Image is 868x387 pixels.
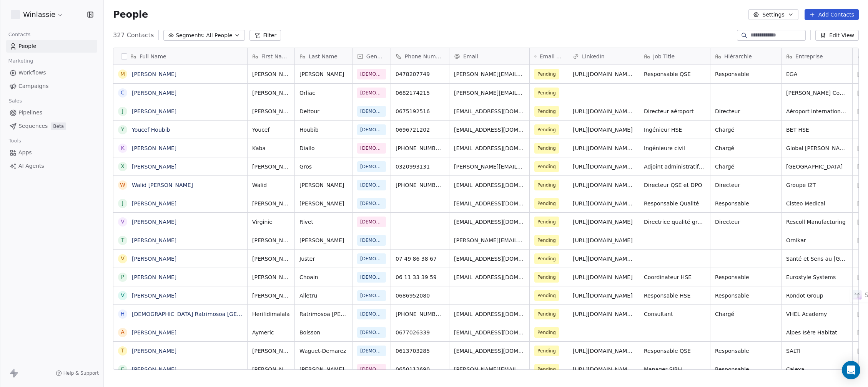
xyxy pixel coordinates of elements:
[715,365,777,373] span: Responsable
[454,310,525,318] span: [EMAIL_ADDRESS][DOMAIN_NAME]
[299,292,348,299] span: Alletru
[252,89,290,97] span: [PERSON_NAME]
[463,53,478,60] span: Email
[121,218,125,226] div: V
[396,163,444,170] span: 0320993131
[132,311,284,317] a: [DEMOGRAPHIC_DATA] Ratrimosoa [GEOGRAPHIC_DATA]
[353,48,391,64] div: Gender
[18,69,46,77] span: Workflows
[121,310,125,318] div: H
[644,273,705,281] span: Coordinateur HSE
[537,126,556,134] span: Pending
[252,329,290,336] span: Aymeric
[360,237,383,244] span: [DEMOGRAPHIC_DATA]
[454,255,525,263] span: [EMAIL_ADDRESS][DOMAIN_NAME]
[252,163,290,170] span: [PERSON_NAME]
[5,135,24,147] span: Tools
[644,365,705,373] span: Manager SIRH
[121,365,125,373] div: C
[786,200,848,207] span: Cisteo Medical
[582,53,605,60] span: LinkedIn
[573,348,677,354] a: [URL][DOMAIN_NAME][PERSON_NAME]
[299,310,348,318] span: Ratrimosoa [PERSON_NAME]
[252,107,290,115] span: [PERSON_NAME]
[360,200,383,207] span: [DEMOGRAPHIC_DATA]
[537,255,556,263] span: Pending
[786,237,848,244] span: Ornikar
[360,347,383,355] span: [DEMOGRAPHIC_DATA]
[715,163,777,170] span: Chargé
[396,347,444,355] span: 0613703285
[454,329,525,336] span: [EMAIL_ADDRESS][DOMAIN_NAME]
[644,200,705,207] span: Responsable Qualité
[249,30,281,41] button: Filter
[360,144,383,152] span: [DEMOGRAPHIC_DATA]
[815,30,859,41] button: Edit View
[18,149,32,157] span: Apps
[715,310,777,318] span: Chargé
[132,200,176,207] a: [PERSON_NAME]
[715,200,777,207] span: Responsable
[573,366,677,372] a: [URL][DOMAIN_NAME][PERSON_NAME]
[18,162,44,170] span: AI Agents
[132,90,176,96] a: [PERSON_NAME]
[786,347,848,355] span: SALTI
[786,218,848,226] span: Rescoll Manufacturing
[573,237,633,243] a: [URL][DOMAIN_NAME]
[405,53,444,60] span: Phone Number
[573,219,633,225] a: [URL][DOMAIN_NAME]
[715,107,777,115] span: Directeur
[786,292,848,299] span: Rondot Group
[537,218,556,226] span: Pending
[5,95,25,107] span: Sales
[360,70,383,78] span: [DEMOGRAPHIC_DATA]
[113,9,148,20] span: People
[132,145,176,151] a: [PERSON_NAME]
[121,162,125,170] div: X
[573,108,677,114] a: [URL][DOMAIN_NAME][PERSON_NAME]
[396,181,444,189] span: [PHONE_NUMBER]
[644,292,705,299] span: Responsable HSE
[449,48,529,64] div: Email
[122,199,123,207] div: J
[454,365,525,373] span: [PERSON_NAME][EMAIL_ADDRESS][PERSON_NAME][DOMAIN_NAME]
[396,292,444,299] span: 0686952080
[366,53,386,60] span: Gender
[454,200,525,207] span: [EMAIL_ADDRESS][DOMAIN_NAME]
[120,181,125,189] div: W
[573,127,633,133] a: [URL][DOMAIN_NAME]
[252,255,290,263] span: [PERSON_NAME]
[252,237,290,244] span: [PERSON_NAME]
[6,66,97,79] a: Workflows
[644,107,705,115] span: Directeur aéroport
[299,144,348,152] span: Diallo
[299,89,348,97] span: Orliac
[132,219,176,225] a: [PERSON_NAME]
[715,181,777,189] span: Directeur
[299,329,348,336] span: Boisson
[18,109,42,117] span: Pipelines
[299,255,348,263] span: Juster
[786,144,848,152] span: Global [PERSON_NAME] Construction & Engineering
[537,310,556,318] span: Pending
[537,163,556,170] span: Pending
[454,218,525,226] span: [EMAIL_ADDRESS][DOMAIN_NAME]
[121,89,125,97] div: C
[396,255,444,263] span: 07 49 86 38 67
[132,366,176,372] a: [PERSON_NAME]
[299,273,348,281] span: Choain
[795,53,823,60] span: Entreprise
[454,347,525,355] span: [EMAIL_ADDRESS][DOMAIN_NAME]
[537,292,556,299] span: Pending
[121,236,125,244] div: T
[396,310,444,318] span: [PHONE_NUMBER]
[573,256,677,262] a: [URL][DOMAIN_NAME][PERSON_NAME]
[715,144,777,152] span: Chargé
[6,160,97,172] a: AI Agents
[573,182,722,188] a: [URL][DOMAIN_NAME][PERSON_NAME][PERSON_NAME]
[51,122,66,130] span: Beta
[644,126,705,134] span: Ingénieur HSE
[454,144,525,152] span: [EMAIL_ADDRESS][DOMAIN_NAME]
[18,42,37,50] span: People
[537,144,556,152] span: Pending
